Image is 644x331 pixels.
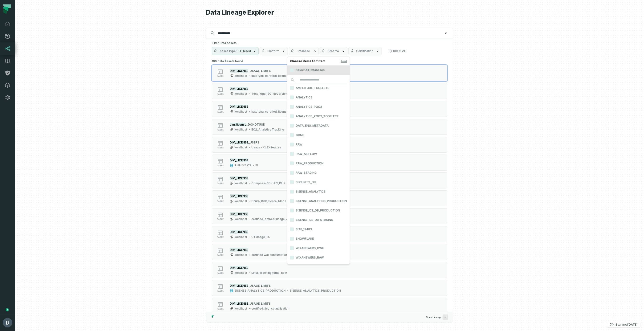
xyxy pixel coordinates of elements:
div: Tooltip anchor [5,308,9,312]
button: Schema [320,47,347,55]
label: SITE_19483 [287,225,350,234]
mark: DIM_LICENSE [230,230,248,234]
button: Scanned[DATE] 4:01:53 PM [607,322,640,327]
span: table [217,147,224,149]
button: RAW [290,143,294,147]
button: tablelocalhostGit Usage_EC [212,226,447,242]
button: SECURITY_DB [290,180,294,184]
label: SNOWFLAKE [287,234,350,244]
label: SISENSE_ICE_DB_PRODUCTION [287,206,350,215]
span: Asset Type [220,49,237,53]
mark: DIM_LICENSE [230,248,248,252]
button: tablelocalhostEC2_Analytics Tracking [212,119,447,135]
button: Clear search query [444,31,448,36]
label: SISENSE_ICE_DB_STAGING [287,215,350,225]
button: SISENSE_ANALYTICS_PRODUCTION [290,199,294,203]
button: SNOWFLAKE [290,237,294,241]
mark: DIM_LICENSE [230,194,248,198]
label: RAW_PRODUCTION [287,159,350,168]
span: table [217,272,224,274]
mark: DIM_LICENSE [230,284,248,287]
button: Certification [348,47,382,55]
mark: DIM_LICENSE [230,302,248,305]
div: EC2_Analytics Tracking [251,128,284,131]
mark: dim_license [230,123,246,126]
span: table [217,308,224,310]
span: _USAGE_LIMITS [248,302,271,305]
div: localhost [234,271,247,275]
div: ANALYTICS [234,163,251,167]
mark: DIM_LICENSE [230,176,248,180]
div: localhost [234,217,247,221]
button: Asset Type5 Filtered [212,47,259,55]
button: tablelocalhostUsage- XLSX feature [212,137,447,153]
div: BI [255,163,258,167]
span: _USERS [248,141,259,144]
div: Churn_Risk_Score_Model_DRAFT [251,199,298,203]
span: table [217,200,224,203]
button: tablelocalhostkateryna_certified_license_utilization - bentzi (1) [212,65,447,81]
mark: DIM_LICENSE [230,69,248,73]
button: tablelocalhostLinux Tracking temp_new [212,262,447,278]
mark: DIM_LICENSE [230,159,248,162]
button: SISENSE_ANALYTICS [290,190,294,194]
button: Reset All [387,47,408,55]
button: RAW_PRODUCTION [290,162,294,165]
span: Schema [327,49,339,53]
span: table [217,164,224,167]
label: AMPLITUDE_TODELETE [287,83,350,93]
label: DATA_ENG_METADATA [287,121,350,131]
button: Reset [341,59,347,63]
div: localhost [234,181,247,185]
button: RAW_AIRFLOW [290,152,294,156]
label: WIXANSWERS_RAW [287,253,350,262]
div: Test_Yigal_EC_NoVersion_certified_FinishQuery [251,92,319,96]
span: table [217,129,224,131]
button: tablelocalhostcertified_embed_usage_datamart [212,208,447,224]
button: DATA_ENG_METADATA [290,124,294,128]
label: RAW [287,140,350,149]
mark: DIM_LICENSE [230,212,248,216]
button: tablelocalhostkateryna_certified_license_utilization - bentzi (1) [212,101,447,117]
mark: DIM_LICENSE [230,87,248,90]
button: Platform [260,47,288,55]
button: ANALYTICS_POC2 [290,105,294,109]
div: SISENSE_ANALYTICS_PRODUCTION [290,289,341,293]
button: SITE_19483 [290,228,294,231]
button: SISENSE_ICE_DB_STAGING [290,218,294,222]
button: tablelocalhostcertified_license_utilization [212,298,447,314]
div: Usage- XLSX feature [251,146,281,149]
button: tablelocalhostChurn_Risk_Score_Model_DRAFT [212,190,447,206]
label: ANALYTICS_POC2 [287,102,350,112]
h5: Filter Data Assets... [212,41,447,45]
label: ANALYTICS_POC2_TODELETE [287,112,350,121]
div: certified_license_utilization [251,307,289,311]
button: tablelocalhostTest_Yigal_EC_NoVersion_certified_FinishQuery [212,83,447,99]
button: tableANALYTICSBI [212,155,447,171]
div: localhost [234,128,247,131]
img: avatar of Daniel Lahyani [3,318,12,327]
button: ANALYTICS_POC2_TODELETE [290,114,294,118]
div: localhost [234,92,247,96]
label: SISENSE_ANALYTICS_PRODUCTION [287,196,350,206]
div: kateryna_certified_license_utilization - bentzi (1) [251,74,318,78]
div: localhost [234,307,247,311]
div: Suggestions [206,58,453,312]
h1: Data Lineage Explorer [206,8,453,17]
button: Select All Databases [290,68,294,72]
span: table [217,218,224,221]
label: SECURITY_DB [287,178,350,187]
button: AMPLITUDE_TODELETE [290,86,294,90]
label: RAW_STAGING [287,168,350,178]
mark: DIM_LICENSE [230,266,248,270]
mark: DIM_LICENSE [230,141,248,144]
label: SISENSE_ANALYTICS [287,187,350,196]
label: RAW_AIRFLOW [287,149,350,159]
p: Scanned [616,322,638,327]
span: _USAGE_LIMITS [248,284,271,287]
div: localhost [234,199,247,203]
label: WIXANSWERS_DWH [287,244,350,253]
div: certified wat consumption [251,253,288,257]
span: table [217,111,224,113]
label: Select All Databases [287,65,350,75]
